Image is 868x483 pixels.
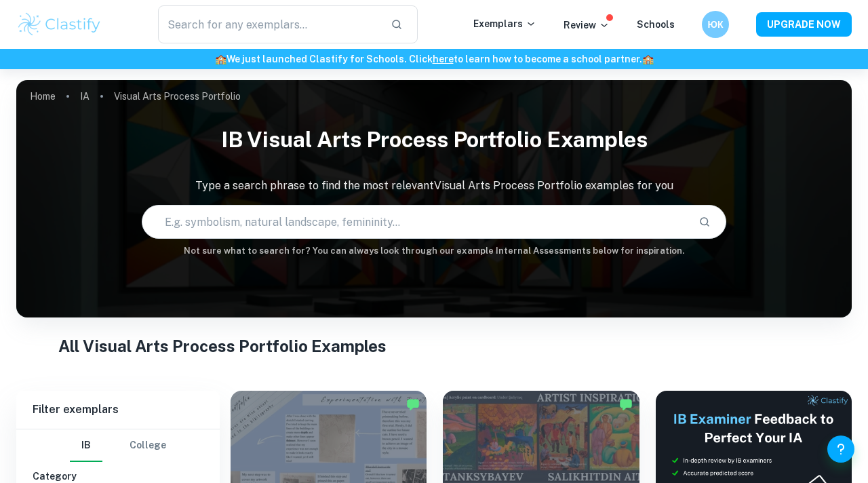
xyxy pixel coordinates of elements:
[30,87,56,106] a: Home
[702,11,729,38] button: ЮК
[619,398,633,411] img: Marked
[708,17,724,32] h6: ЮК
[70,429,166,462] div: Filter type choice
[16,244,852,258] h6: Not sure what to search for? You can always look through our example Internal Assessments below f...
[158,5,380,43] input: Search for any exemplars...
[215,54,226,64] span: 🏫
[70,429,102,462] button: IB
[16,118,852,161] h1: IB Visual Arts Process Portfolio examples
[3,52,865,66] h6: We just launched Clastify for Schools. Click to learn how to become a school partner.
[80,87,90,106] a: IA
[16,391,220,429] h6: Filter exemplars
[142,203,688,241] input: E.g. symbolism, natural landscape, femininity...
[693,210,716,233] button: Search
[637,19,675,30] a: Schools
[58,334,810,358] h1: All Visual Arts Process Portfolio Examples
[827,436,854,463] button: Help and Feedback
[130,429,166,462] button: College
[642,54,654,64] span: 🏫
[433,54,454,64] a: here
[16,178,852,194] p: Type a search phrase to find the most relevant Visual Arts Process Portfolio examples for you
[756,12,852,37] button: UPGRADE NOW
[406,398,420,411] img: Marked
[564,18,610,33] p: Review
[16,11,102,38] img: Clastify logo
[114,89,241,104] p: Visual Arts Process Portfolio
[473,16,536,31] p: Exemplars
